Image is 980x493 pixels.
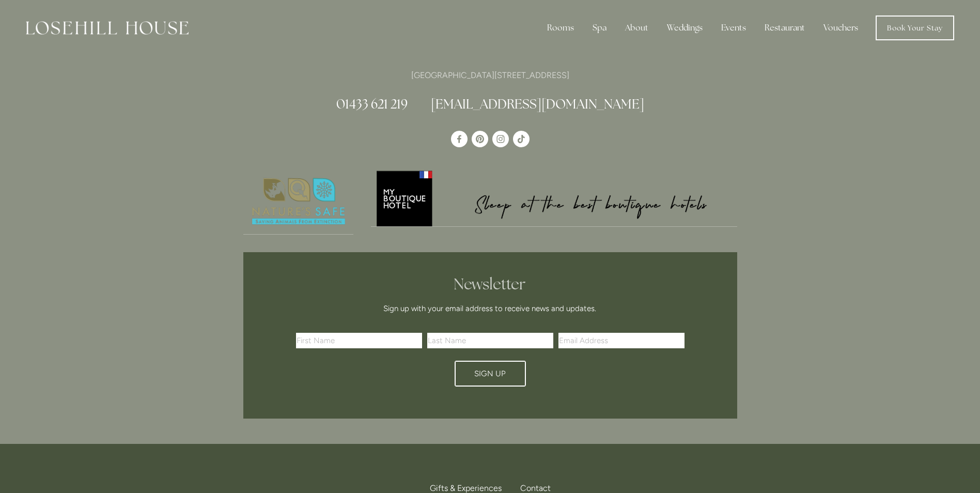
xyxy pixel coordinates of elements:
div: Weddings [659,18,711,38]
a: My Boutique Hotel - Logo [371,169,737,227]
a: Book Your Stay [876,16,954,40]
h2: Newsletter [300,275,681,294]
div: Events [713,18,754,38]
div: Restaurant [756,18,813,38]
a: Pinterest [472,131,488,147]
img: Losehill House [26,21,189,35]
img: My Boutique Hotel - Logo [371,169,737,226]
button: Sign Up [455,361,526,387]
a: Nature's Safe - Logo [243,169,354,235]
input: Email Address [558,333,685,348]
img: Nature's Safe - Logo [243,169,354,234]
a: Instagram [492,131,509,147]
div: Rooms [539,18,582,38]
p: Sign up with your email address to receive news and updates. [300,302,681,315]
a: Losehill House Hotel & Spa [451,131,468,147]
a: [EMAIL_ADDRESS][DOMAIN_NAME] [431,96,644,112]
input: First Name [296,333,422,348]
p: [GEOGRAPHIC_DATA][STREET_ADDRESS] [243,68,737,82]
a: TikTok [513,131,530,147]
span: Sign Up [474,369,506,378]
input: Last Name [427,333,553,348]
div: Spa [584,18,615,38]
div: About [617,18,657,38]
span: Gifts & Experiences [430,483,502,493]
a: 01433 621 219 [336,96,408,112]
a: Vouchers [815,18,866,38]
